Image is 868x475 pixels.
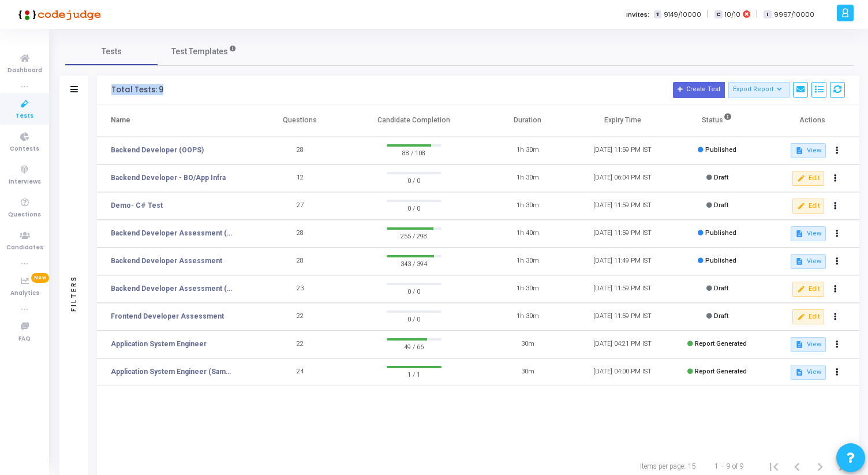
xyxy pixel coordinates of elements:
[10,144,39,154] span: Contests
[253,137,347,164] td: 28
[575,104,669,137] th: Expiry Time
[97,104,253,137] th: Name
[480,137,575,164] td: 1h 30m
[797,313,805,321] mat-icon: edit
[18,334,31,344] span: FAQ
[673,82,725,98] button: Create Test
[791,365,826,380] button: View
[480,358,575,386] td: 30m
[387,313,442,324] span: 0 / 0
[480,275,575,303] td: 1h 30m
[387,202,442,214] span: 0 / 0
[792,309,824,324] button: Edit
[253,358,347,386] td: 24
[575,164,669,192] td: [DATE] 06:04 PM IST
[480,220,575,248] td: 1h 40m
[480,192,575,220] td: 1h 30m
[626,10,649,20] label: Invites:
[480,248,575,275] td: 1h 30m
[792,171,824,186] button: Edit
[575,303,669,331] td: [DATE] 11:59 PM IST
[387,174,442,186] span: 0 / 0
[795,147,803,155] mat-icon: description
[111,145,204,155] a: Backend Developer (OOPS)
[253,192,347,220] td: 27
[791,337,826,352] button: View
[347,104,480,137] th: Candidate Completion
[756,8,758,20] span: |
[253,303,347,331] td: 22
[111,173,226,183] a: Backend Developer - BO/App Infra
[14,3,101,26] img: logo
[705,229,736,237] span: Published
[6,243,43,253] span: Candidates
[670,104,765,137] th: Status
[575,275,669,303] td: [DATE] 11:59 PM IST
[111,366,235,377] a: Application System Engineer (Sample Test)
[695,340,747,347] span: Report Generated
[69,230,79,357] div: Filters
[253,331,347,358] td: 22
[664,10,701,20] span: 9149/10000
[705,257,736,264] span: Published
[387,368,442,380] span: 1 / 1
[111,311,224,321] a: Frontend Developer Assessment
[797,202,805,210] mat-icon: edit
[16,111,33,121] span: Tests
[765,104,859,137] th: Actions
[9,177,41,187] span: Interviews
[480,331,575,358] td: 30m
[253,104,347,137] th: Questions
[714,201,728,209] span: Draft
[102,46,122,58] span: Tests
[111,200,163,211] a: Demo- C# Test
[795,257,803,265] mat-icon: description
[797,285,805,293] mat-icon: edit
[795,341,803,349] mat-icon: description
[714,312,728,320] span: Draft
[480,303,575,331] td: 1h 30m
[764,10,771,19] span: I
[797,174,805,182] mat-icon: edit
[387,230,442,241] span: 255 / 298
[575,358,669,386] td: [DATE] 04:00 PM IST
[640,461,686,472] div: Items per page:
[253,275,347,303] td: 23
[171,46,228,58] span: Test Templates
[774,10,814,20] span: 9997/10000
[654,10,661,19] span: T
[575,137,669,164] td: [DATE] 11:59 PM IST
[480,104,575,137] th: Duration
[111,256,222,266] a: Backend Developer Assessment
[791,254,826,269] button: View
[480,164,575,192] td: 1h 30m
[111,85,163,95] div: Total Tests: 9
[791,143,826,158] button: View
[575,220,669,248] td: [DATE] 11:59 PM IST
[714,10,722,19] span: C
[8,66,42,76] span: Dashboard
[695,368,747,375] span: Report Generated
[791,226,826,241] button: View
[253,248,347,275] td: 28
[575,331,669,358] td: [DATE] 04:21 PM IST
[387,285,442,297] span: 0 / 0
[707,8,709,20] span: |
[792,199,824,214] button: Edit
[792,282,824,297] button: Edit
[575,248,669,275] td: [DATE] 11:49 PM IST
[795,230,803,238] mat-icon: description
[387,341,442,352] span: 49 / 66
[253,164,347,192] td: 12
[8,210,41,220] span: Questions
[714,174,728,181] span: Draft
[728,82,790,98] button: Export Report
[705,146,736,154] span: Published
[795,368,803,376] mat-icon: description
[111,283,235,294] a: Backend Developer Assessment (C# & .Net)
[725,10,740,20] span: 10/10
[714,461,744,472] div: 1 – 9 of 9
[387,257,442,269] span: 343 / 394
[31,273,49,283] span: New
[111,228,235,238] a: Backend Developer Assessment (C# & .Net)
